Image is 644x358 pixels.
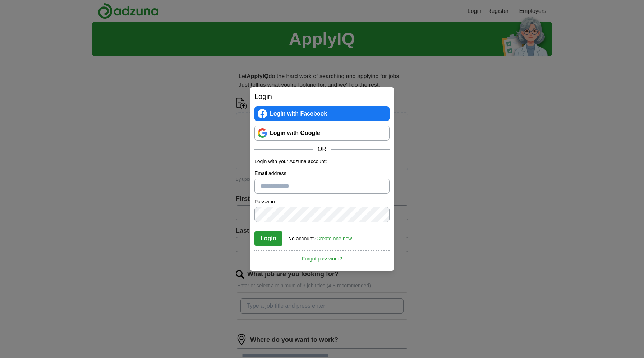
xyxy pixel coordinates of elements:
[254,126,390,141] a: Login with Google
[254,170,390,177] label: Email address
[254,106,390,121] a: Login with Facebook
[317,236,352,241] a: Create one now
[313,145,331,154] span: OR
[254,231,282,246] button: Login
[288,231,352,242] div: No account?
[254,158,390,165] p: Login with your Adzuna account:
[254,91,390,102] h2: Login
[254,250,390,263] a: Forgot password?
[254,198,390,206] label: Password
